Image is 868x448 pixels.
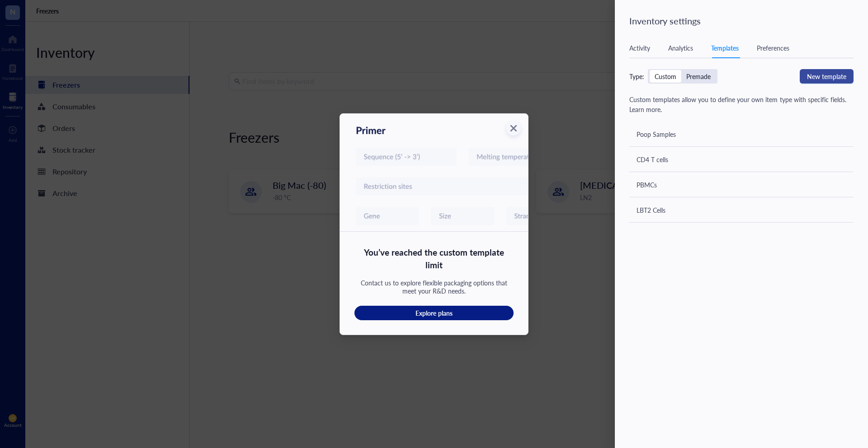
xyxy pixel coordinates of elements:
button: Close [499,128,514,143]
button: Explore plans [354,306,514,320]
span: Explore plans [415,309,452,317]
div: Contact us to explore flexible packaging options that meet your R&D needs. [354,279,514,295]
div: You’ve reached the custom template limit [354,246,514,271]
img: You’ve reached the custom template limit [340,114,528,231]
